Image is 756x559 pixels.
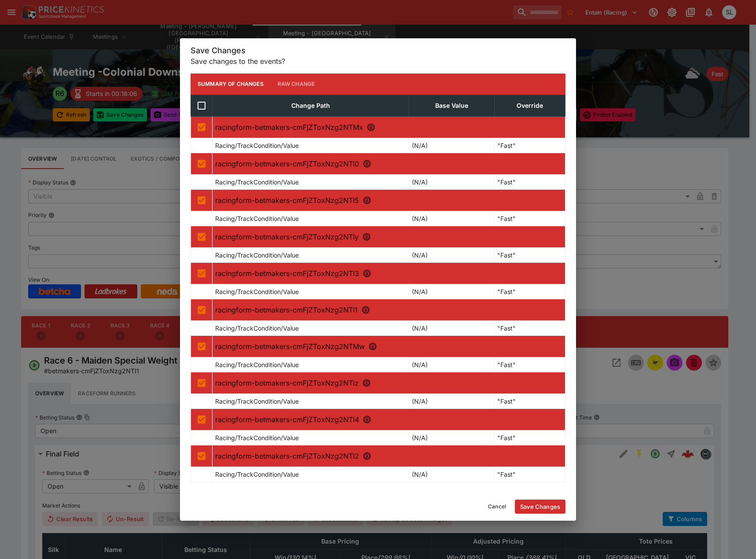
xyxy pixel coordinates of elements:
[495,284,565,299] td: "Fast"
[515,500,565,514] button: Save Changes
[495,357,565,372] td: "Fast"
[495,174,565,189] td: "Fast"
[368,342,377,351] svg: R7 - Race 7 - Optional Claiming
[215,250,299,260] p: Racing/TrackCondition/Value
[215,360,299,369] p: Racing/TrackCondition/Value
[191,74,271,95] button: Summary of Changes
[495,95,565,116] th: Override
[361,305,370,314] svg: R6 - Race 6 - Maiden Special Weight
[495,430,565,445] td: "Fast"
[409,467,495,482] td: (N/A)
[215,268,562,279] p: racingform-betmakers-cmFjZToxNzg2NTI3
[213,95,409,116] th: Change Path
[271,74,322,95] button: Raw Change
[215,122,562,132] p: racingform-betmakers-cmFjZToxNzg2NTMx
[409,138,495,153] td: (N/A)
[409,430,495,445] td: (N/A)
[367,123,375,132] svg: R1 - Race 1 - Maiden Claiming
[215,287,299,296] p: Racing/TrackCondition/Value
[495,211,565,226] td: "Fast"
[215,451,562,461] p: racingform-betmakers-cmFjZToxNzg2NTI2
[362,379,371,387] svg: R8 - Race 8 - Handicap
[215,195,562,206] p: racingform-betmakers-cmFjZToxNzg2NTI5
[215,470,299,479] p: Racing/TrackCondition/Value
[215,414,562,425] p: racingform-betmakers-cmFjZToxNzg2NTI4
[362,232,371,241] svg: R4 - Race 4 - Claiming
[495,467,565,482] td: "Fast"
[215,214,299,223] p: Racing/TrackCondition/Value
[215,232,562,242] p: racingform-betmakers-cmFjZToxNzg2NTIy
[215,324,299,333] p: Racing/TrackCondition/Value
[215,305,562,315] p: racingform-betmakers-cmFjZToxNzg2NTI1
[191,45,565,55] h5: Save Changes
[495,320,565,335] td: "Fast"
[409,394,495,408] td: (N/A)
[409,211,495,226] td: (N/A)
[215,378,562,388] p: racingform-betmakers-cmFjZToxNzg2NTIz
[363,159,371,168] svg: R2 - Race 2 - Maiden Optional Claiming
[483,500,511,514] button: Cancel
[363,415,371,424] svg: R9 - Race 9 - Handicap
[495,247,565,262] td: "Fast"
[215,141,299,150] p: Racing/TrackCondition/Value
[409,95,495,116] th: Base Value
[215,433,299,442] p: Racing/TrackCondition/Value
[495,394,565,408] td: "Fast"
[363,452,371,460] svg: R10 - Race 10 - Maiden Claiming
[409,320,495,335] td: (N/A)
[495,138,565,153] td: "Fast"
[363,269,371,278] svg: R5 - Race 5 - Maiden Claiming
[215,158,562,169] p: racingform-betmakers-cmFjZToxNzg2NTI0
[409,247,495,262] td: (N/A)
[363,196,371,205] svg: R3 - Race 3 - Starter Allowance
[215,341,562,352] p: racingform-betmakers-cmFjZToxNzg2NTMw
[191,56,565,66] p: Save changes to the events?
[409,174,495,189] td: (N/A)
[215,397,299,406] p: Racing/TrackCondition/Value
[409,284,495,299] td: (N/A)
[409,357,495,372] td: (N/A)
[215,177,299,187] p: Racing/TrackCondition/Value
